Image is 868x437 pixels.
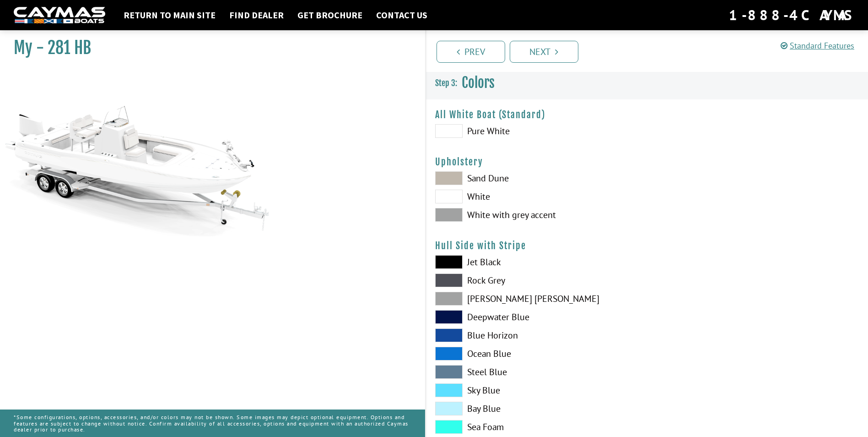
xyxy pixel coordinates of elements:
[435,365,638,379] label: Steel Blue
[781,40,854,51] a: Standard Features
[435,292,638,306] label: [PERSON_NAME] [PERSON_NAME]
[435,171,638,185] label: Sand Dune
[435,156,859,168] h4: Upholstery
[372,9,432,21] a: Contact Us
[14,410,411,437] p: *Some configurations, options, accessories, and/or colors may not be shown. Some images may depic...
[435,109,859,120] h4: All White Boat (Standard)
[435,402,638,415] label: Bay Blue
[435,190,638,203] label: White
[435,383,638,397] label: Sky Blue
[510,41,578,63] a: Next
[14,38,402,58] h1: My - 281 HB
[729,5,854,25] div: 1-888-4CAYMAS
[225,9,288,21] a: Find Dealer
[435,310,638,324] label: Deepwater Blue
[14,7,105,24] img: white-logo-c9c8dbefe5ff5ceceb0f0178aa75bf4bb51f6bca0971e226c86eb53dfe498488.png
[435,124,638,138] label: Pure White
[435,255,638,269] label: Jet Black
[293,9,367,21] a: Get Brochure
[435,420,638,434] label: Sea Foam
[435,208,638,222] label: White with grey accent
[437,41,505,63] a: Prev
[435,240,859,251] h4: Hull Side with Stripe
[119,9,220,21] a: Return to main site
[435,347,638,361] label: Ocean Blue
[435,328,638,342] label: Blue Horizon
[435,273,638,287] label: Rock Grey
